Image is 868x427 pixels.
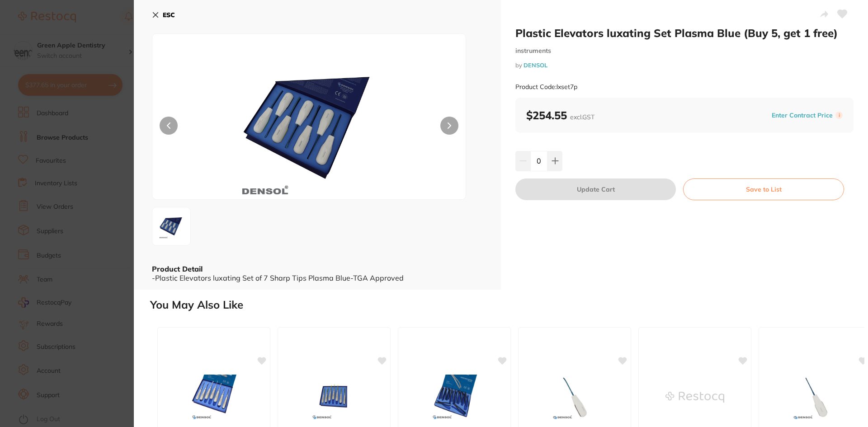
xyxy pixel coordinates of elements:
img: Root Elevators luxating Set of 7 Fine (Buy 5, get 1 free) [184,375,243,420]
b: Product Detail [152,264,203,273]
img: Luxating Elevator 3mm Straight Plastic Handle (Buy 5, get 1 free) [786,375,844,420]
b: ESC [163,11,175,19]
h2: You May Also Like [150,299,864,311]
img: Extraction Forceps Plasma Black Set of 10 (Buy 5, get 1 free) [425,375,484,420]
button: Save to List [683,178,844,200]
button: Update Cart [515,178,676,200]
div: -Plastic Elevators luxating Set of 7 Sharp Tips Plasma Blue-TGA Approved [152,274,483,282]
img: Luxating Elevator 1.5/3mm Straight Plastic Handle (Buy 5, get 1 free) [665,375,724,420]
small: instruments [515,47,854,55]
img: Luxating Elevator 5mm Curved Plastic Handle (Buy 5, get 1 free) [545,375,604,420]
img: c3RpYy5naWY [215,56,403,199]
h2: Plastic Elevators luxating Set Plasma Blue (Buy 5, get 1 free) [515,26,854,40]
span: excl. GST [570,113,594,121]
small: by [515,62,854,69]
img: c3RpYy5naWY [155,210,188,243]
a: DENSOL [524,61,547,69]
b: $254.55 [526,108,594,122]
button: ESC [152,7,175,23]
small: Product Code: lxset7p [515,83,577,91]
label: i [835,112,843,119]
button: Enter Contract Price [769,111,835,120]
img: Root Elevators luxating Set TIT Gold (Buy 5, get 1 free) [305,375,363,420]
